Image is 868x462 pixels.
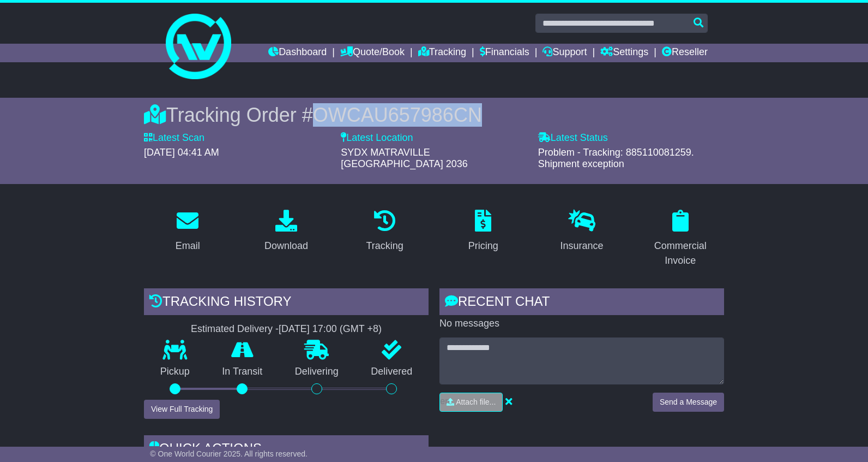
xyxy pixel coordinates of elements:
a: Insurance [553,206,610,257]
a: Dashboard [268,44,327,62]
div: Download [264,239,308,253]
div: Tracking [366,239,403,253]
label: Latest Location [341,132,413,144]
a: Commercial Invoice [636,206,724,272]
p: Pickup [144,366,206,378]
span: Problem - Tracking: 885110081259. Shipment exception [538,147,694,170]
span: [DATE] 04:41 AM [144,147,219,158]
a: Settings [600,44,648,62]
a: Tracking [359,206,411,257]
div: [DATE] 17:00 (GMT +8) [279,323,382,335]
div: Email [176,239,200,253]
div: Insurance [560,239,603,253]
a: Support [542,44,587,62]
div: Commercial Invoice [643,239,717,268]
a: Reseller [662,44,708,62]
div: RECENT CHAT [439,288,724,318]
a: Financials [480,44,529,62]
div: Tracking history [144,288,429,318]
div: Tracking Order # [144,103,724,127]
p: Delivering [279,366,355,378]
a: Pricing [461,206,505,257]
label: Latest Scan [144,132,204,144]
a: Tracking [418,44,466,62]
a: Download [257,206,315,257]
p: Delivered [355,366,429,378]
button: Send a Message [653,393,724,412]
span: SYDX MATRAVILLE [GEOGRAPHIC_DATA] 2036 [341,147,467,170]
span: OWCAU657986CN [313,104,482,126]
p: No messages [439,318,724,330]
span: © One World Courier 2025. All rights reserved. [150,449,308,458]
div: Pricing [468,239,498,253]
button: View Full Tracking [144,400,220,419]
a: Quote/Book [340,44,405,62]
a: Email [168,206,207,257]
p: In Transit [206,366,279,378]
div: Estimated Delivery - [144,323,429,335]
label: Latest Status [538,132,608,144]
